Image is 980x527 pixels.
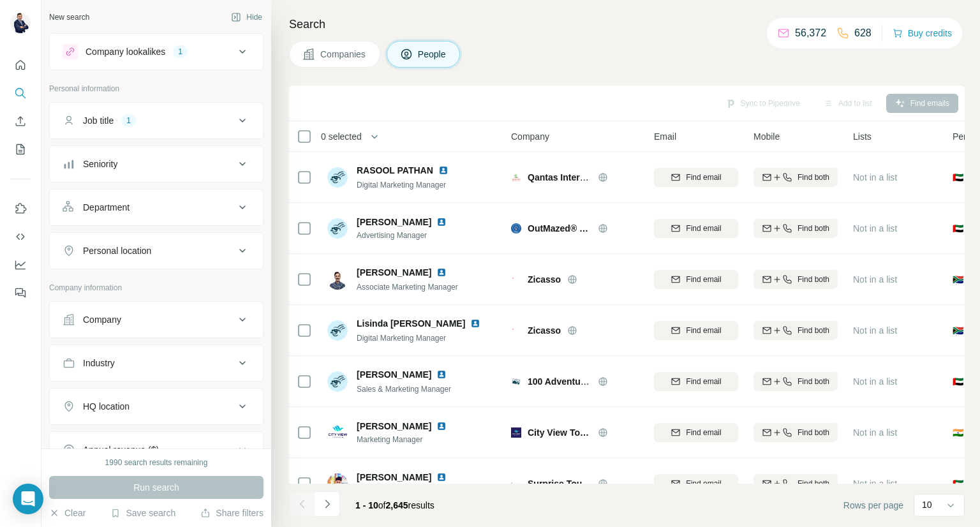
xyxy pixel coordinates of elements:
img: LinkedIn logo [436,421,447,431]
div: Department [83,201,130,214]
div: Industry [83,357,115,369]
button: Share filters [200,507,264,519]
div: 1990 search results remaining [105,457,208,468]
button: Use Surfe API [10,225,31,248]
span: Find both [798,376,829,387]
div: HQ location [83,400,130,413]
button: Find email [654,423,738,442]
button: Find email [654,372,738,391]
button: Find both [754,372,838,391]
button: Feedback [10,281,31,304]
span: [PERSON_NAME] [357,420,431,433]
img: Avatar [10,13,31,33]
span: City View Tourism [528,426,591,439]
button: Dashboard [10,253,31,276]
p: 56,372 [795,26,826,41]
img: Logo of City View Tourism [511,427,521,438]
span: Rows per page [843,499,903,512]
span: Mobile [754,130,780,143]
span: Zicasso [528,324,561,337]
span: Not in a list [853,274,897,285]
span: [PERSON_NAME] [357,266,431,279]
button: Find email [654,270,738,289]
span: [PERSON_NAME] [357,368,431,381]
span: 100 Adventures Travel FZE [528,376,641,387]
button: HQ location [50,391,263,422]
img: Avatar [327,167,348,188]
span: 0 selected [321,130,362,143]
img: Avatar [327,371,348,392]
span: 2,645 [386,500,408,510]
button: Enrich CSV [10,110,31,133]
img: Avatar [327,422,348,443]
p: Personal information [49,83,264,94]
span: 🇦🇪 [953,477,963,490]
span: Companies [320,48,367,61]
img: Logo of Zicasso [511,278,521,280]
span: Find both [798,172,829,183]
img: Avatar [327,320,348,341]
span: 🇦🇪 [953,171,963,184]
img: LinkedIn logo [438,165,449,175]
span: Qantas International Services Travel and Tourism [528,172,737,182]
span: Find both [798,223,829,234]
img: Logo of 100 Adventures Travel FZE [511,376,521,387]
button: Job title1 [50,105,263,136]
button: Find email [654,321,738,340]
span: Marketing Manager [357,434,462,445]
span: Not in a list [853,325,897,336]
span: Find both [798,427,829,438]
span: 🇦🇪 [953,222,963,235]
div: 1 [121,115,136,126]
span: Surprise Tourism [528,477,591,490]
span: Not in a list [853,479,897,489]
button: Department [50,192,263,223]
button: Find both [754,321,838,340]
span: Find email [686,274,721,285]
span: Find both [798,478,829,489]
span: People [418,48,447,61]
h4: Search [289,15,965,33]
div: Company lookalikes [85,45,165,58]
button: Seniority [50,149,263,179]
button: Save search [110,507,175,519]
span: Zicasso [528,273,561,286]
span: 🇿🇦 [953,273,963,286]
span: of [378,500,386,510]
button: Company lookalikes1 [50,36,263,67]
span: Find email [686,478,721,489]
img: LinkedIn logo [470,318,480,329]
button: Industry [50,348,263,378]
span: Find email [686,427,721,438]
button: Find email [654,168,738,187]
span: Advertising Manager [357,230,462,241]
img: LinkedIn logo [436,472,447,482]
img: LinkedIn logo [436,267,447,278]
div: Annual revenue ($) [83,443,159,456]
img: Logo of Qantas International Services Travel and Tourism [511,172,521,182]
button: Quick start [10,54,31,77]
span: Company [511,130,549,143]
span: [PERSON_NAME] [357,216,431,228]
button: Hide [222,8,271,27]
span: Associate Marketing Manager [357,283,458,292]
span: Find email [686,325,721,336]
img: LinkedIn logo [436,217,447,227]
span: Digital Marketing Manager [357,334,446,343]
button: Search [10,82,31,105]
img: Avatar [327,473,348,494]
button: Navigate to next page [315,491,340,517]
span: Find both [798,274,829,285]
span: Email [654,130,676,143]
button: Find email [654,474,738,493]
img: Logo of Zicasso [511,329,521,331]
div: Job title [83,114,114,127]
div: New search [49,11,89,23]
div: Company [83,313,121,326]
button: Buy credits [893,24,952,42]
button: Find both [754,474,838,493]
span: Find both [798,325,829,336]
span: RASOOL PATHAN [357,164,433,177]
span: Not in a list [853,172,897,182]
span: Not in a list [853,376,897,387]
